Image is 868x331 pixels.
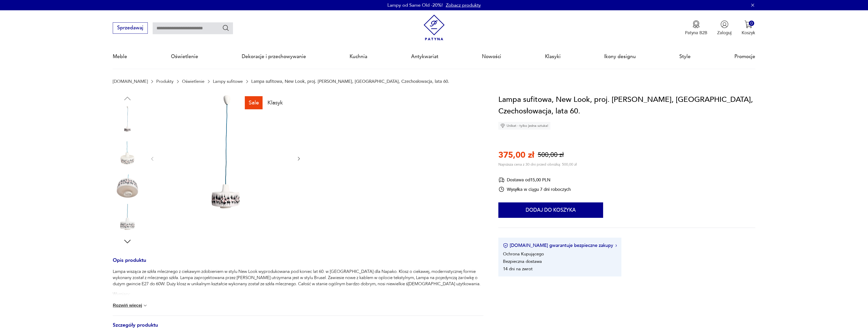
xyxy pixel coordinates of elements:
button: Dodaj do koszyka [498,202,603,218]
div: Klasyk [264,96,287,109]
div: Wysyłka w ciągu 7 dni roboczych [498,186,571,192]
a: Style [679,45,691,68]
a: Oświetlenie [182,79,204,84]
button: Zaloguj [717,20,732,36]
button: Sprzedawaj [113,22,147,34]
a: Promocje [734,45,755,68]
li: Bezpieczna dostawa [503,258,542,264]
a: Lampy sufitowe [213,79,243,84]
div: Dostawa od 15,00 PLN [498,177,571,183]
img: Ikona diamentu [500,123,505,128]
img: Zdjęcie produktu Lampa sufitowa, New Look, proj. J. Hurka, Napako, Czechosłowacja, lata 60. [113,106,142,135]
button: 0Koszyk [742,20,755,36]
img: Patyna - sklep z meblami i dekoracjami vintage [421,15,447,41]
p: Najniższa cena z 30 dni przed obniżką: 500,00 zł [498,162,577,167]
a: Produkty [156,79,173,84]
h3: Opis produktu [113,258,483,269]
a: Ikony designu [604,45,636,68]
p: Zaloguj [717,30,732,36]
a: Dekoracje i przechowywanie [242,45,306,68]
button: Patyna B2B [685,20,707,36]
a: Zobacz produkty [446,2,481,8]
li: Ochrona Kupującego [503,251,544,257]
a: Kuchnia [350,45,367,68]
img: Ikona strzałki w prawo [615,244,617,247]
p: Lampa sufitowa, New Look, proj. [PERSON_NAME], [GEOGRAPHIC_DATA], Czechosłowacja, lata 60. [251,79,449,84]
a: Meble [113,45,127,68]
div: Unikat - tylko jedna sztuka! [498,122,550,130]
p: Lampa wisząca ze szkła mlecznego z ciekawym zdobieniem w stylu New Look wyprodukowana pod koniec ... [113,269,483,287]
a: Ikona medaluPatyna B2B [685,20,707,36]
a: Sprzedawaj [113,26,147,30]
a: Klasyki [545,45,561,68]
img: Zdjęcie produktu Lampa sufitowa, New Look, proj. J. Hurka, Napako, Czechosłowacja, lata 60. [161,94,290,223]
p: Koszyk [742,30,755,36]
img: Zdjęcie produktu Lampa sufitowa, New Look, proj. J. Hurka, Napako, Czechosłowacja, lata 60. [113,138,142,168]
p: Patyna B2B [685,30,707,36]
img: Ikonka użytkownika [721,20,728,28]
img: Zdjęcie produktu Lampa sufitowa, New Look, proj. J. Hurka, Napako, Czechosłowacja, lata 60. [113,204,142,233]
img: chevron down [143,303,148,308]
img: Ikona koszyka [744,20,752,28]
button: Szukaj [222,24,230,32]
p: Wymiary: [113,291,483,297]
p: 375,00 zł [498,149,534,161]
p: Lampy od Same Old -20%! [387,2,443,8]
button: Rozwiń więcej [113,303,148,308]
div: Sale [245,96,263,109]
a: Antykwariat [411,45,438,68]
h1: Lampa sufitowa, New Look, proj. [PERSON_NAME], [GEOGRAPHIC_DATA], Czechosłowacja, lata 60. [498,94,755,117]
p: 500,00 zł [538,150,564,159]
a: Nowości [482,45,501,68]
a: [DOMAIN_NAME] [113,79,148,84]
li: 14 dni na zwrot [503,266,533,272]
img: Ikona certyfikatu [503,243,508,248]
button: [DOMAIN_NAME] gwarantuje bezpieczne zakupy [503,242,617,249]
img: Zdjęcie produktu Lampa sufitowa, New Look, proj. J. Hurka, Napako, Czechosłowacja, lata 60. [113,171,142,201]
a: Oświetlenie [171,45,198,68]
img: Ikona dostawy [498,177,505,183]
img: Ikona medalu [692,20,700,28]
div: 0 [749,21,754,26]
